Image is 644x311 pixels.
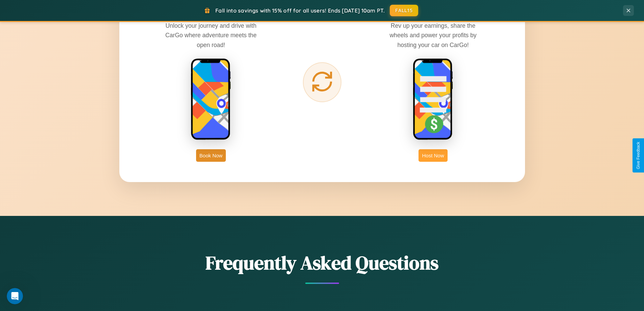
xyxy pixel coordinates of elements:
button: Book Now [196,149,226,162]
div: Give Feedback [636,142,641,169]
img: host phone [413,58,453,141]
span: Fall into savings with 15% off for all users! Ends [DATE] 10am PT. [215,7,385,14]
p: Unlock your journey and drive with CarGo where adventure meets the open road! [160,21,262,49]
h2: Frequently Asked Questions [119,250,525,276]
img: rent phone [191,58,231,141]
button: FALL15 [390,5,418,16]
p: Rev up your earnings, share the wheels and power your profits by hosting your car on CarGo! [382,21,484,49]
button: Host Now [419,149,447,162]
iframe: Intercom live chat [7,288,23,304]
